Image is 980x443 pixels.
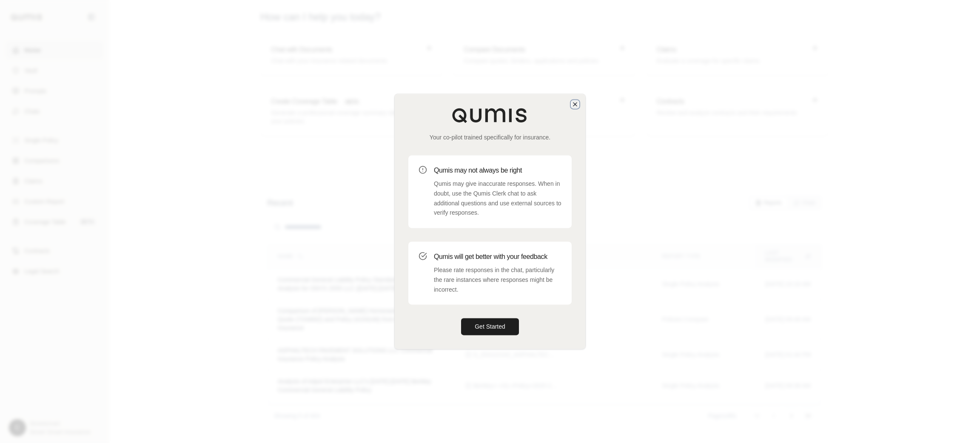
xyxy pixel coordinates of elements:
img: Qumis Logo [452,108,528,123]
h3: Qumis may not always be right [434,165,561,176]
p: Qumis may give inaccurate responses. When in doubt, use the Qumis Clerk chat to ask additional qu... [434,179,561,218]
p: Please rate responses in the chat, particularly the rare instances where responses might be incor... [434,265,561,294]
p: Your co-pilot trained specifically for insurance. [408,133,572,142]
h3: Qumis will get better with your feedback [434,252,561,262]
button: Get Started [461,318,519,335]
